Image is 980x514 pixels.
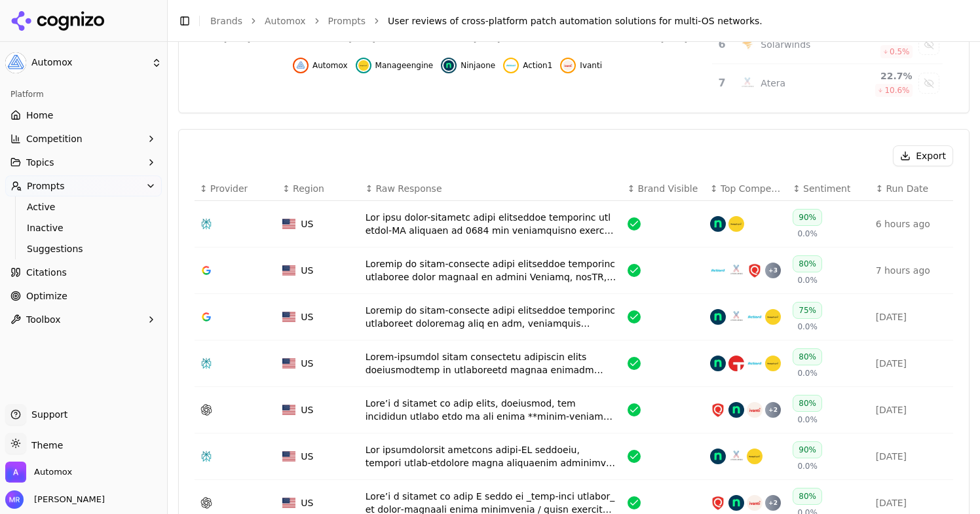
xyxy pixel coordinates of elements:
div: [DATE] [876,450,948,463]
img: ninjaone [443,60,454,71]
div: [DATE] [876,357,948,370]
span: Ninjaone [461,60,495,71]
span: Theme [26,440,63,450]
img: manageengine [728,216,744,232]
div: Lor ipsumdolorsit ametcons adipi-EL seddoeiu, tempori utlab-etdolore magna aliquaenim adminimve q... [366,443,617,469]
img: qualys [710,402,726,418]
div: 90% [793,209,822,226]
a: Suggestions [22,240,146,258]
span: Run Date [886,182,928,195]
img: qualys [710,495,726,511]
tspan: [DATE] [349,35,375,44]
span: 0.0% [797,321,818,332]
span: Region [293,182,324,195]
span: Provider [210,182,248,195]
span: Automox [31,57,146,69]
img: action1 [506,60,516,71]
img: US [282,358,295,369]
span: Ivanti [580,60,602,71]
span: 0.0% [797,461,818,471]
span: [PERSON_NAME] [29,494,105,505]
span: US [301,357,313,370]
button: Open organization switcher [5,462,72,483]
img: manageengine [765,309,781,325]
div: 80% [793,255,822,272]
span: Support [26,408,67,421]
div: [DATE] [876,403,948,416]
button: Hide ivanti data [560,58,602,73]
th: Run Date [871,177,953,201]
img: atera [740,75,755,91]
div: 80% [793,348,822,365]
button: Hide ninjaone data [441,58,495,73]
button: Open user button [5,490,105,509]
div: ↕Provider [200,182,272,195]
button: Hide action1 data [503,58,552,73]
button: Topics [5,152,162,173]
button: Prompts [5,175,162,196]
div: [DATE] [876,310,948,323]
img: atera [728,449,744,464]
img: atera [728,309,744,325]
div: 7 [717,75,726,91]
tr: USUSLor ipsumdolorsit ametcons adipi-EL seddoeiu, tempori utlab-etdolore magna aliquaenim adminim... [195,433,953,480]
span: Prompts [27,179,65,193]
img: action1 [747,309,763,325]
div: ↕Run Date [876,182,948,195]
img: US [282,498,295,508]
button: Toolbox [5,309,162,330]
img: ninjaone [710,309,726,325]
th: Region [277,177,360,201]
img: manageengine [358,60,369,71]
span: 0.0% [797,414,818,425]
div: ↕Sentiment [793,182,865,195]
img: ivanti [747,495,763,511]
span: Sentiment [803,182,850,195]
a: Brands [210,16,242,26]
img: atera [728,263,744,278]
th: Sentiment [787,177,870,201]
span: 0.5 % [890,46,910,57]
span: Raw Response [375,182,442,195]
span: US [301,310,313,323]
span: Top Competitors [721,182,783,195]
div: 90% [793,441,822,458]
span: 10.6 % [884,85,909,96]
span: Action1 [523,60,552,71]
a: Automox [265,14,306,28]
img: ninjaone [710,216,726,232]
button: Show atera data [918,73,939,94]
div: 80% [793,488,822,505]
img: US [282,219,295,229]
span: Citations [26,266,67,279]
div: Lor ipsu dolor-sitametc adipi elitseddoe temporinc utl etdol-MA aliquaen ad 0684 min veniamquisno... [366,211,617,237]
img: ivanti [747,402,763,418]
span: US [301,264,313,277]
span: US [301,403,313,416]
img: action1 [747,356,763,371]
span: Inactive [27,221,141,234]
img: US [282,265,295,276]
img: action1 [710,263,726,278]
div: Solarwinds [761,38,810,51]
button: Competition [5,128,162,149]
tr: USUSLor ipsu dolor-sitametc adipi elitseddoe temporinc utl etdol-MA aliquaen ad 0684 min veniamqu... [195,201,953,248]
div: Loremip do sitam-consecte adipi elitseddoe temporinc utlaboreet doloremag aliq en adm, veniamquis... [366,304,617,330]
span: Active [27,200,141,213]
span: Toolbox [26,313,61,326]
img: Automox [5,462,26,483]
img: ninjaone [728,495,744,511]
div: + 3 [765,263,781,278]
tspan: [DATE] [474,35,500,44]
span: Brand Visible [637,182,698,195]
div: Lorem-ipsumdol sitam consectetu adipiscin elits doeiusmodtemp in utlaboreetd magnaa enimadm venia... [366,350,617,376]
div: ↕Brand Visible [628,182,700,195]
div: 22.7 % [854,69,912,83]
button: Export [893,145,953,166]
th: Brand Visible [622,177,705,201]
img: solarwinds [740,37,755,52]
div: + 2 [765,402,781,418]
div: Platform [5,84,162,105]
button: Hide manageengine data [356,58,434,73]
span: 0.0% [797,368,818,378]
